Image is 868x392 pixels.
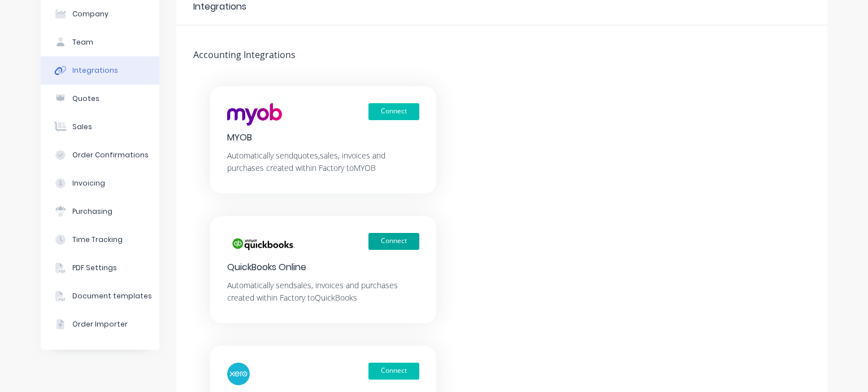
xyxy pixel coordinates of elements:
div: Automatically send quotes, sales, invoices and purchases created within Factory to MYOB [227,149,419,174]
button: Order Confirmations [41,141,159,169]
div: Invoicing [72,178,105,188]
button: Sales [41,113,159,141]
img: logo [227,103,282,126]
div: Purchasing [72,206,112,217]
button: Purchasing [41,197,159,226]
button: Connect [368,363,419,380]
div: Company [72,9,108,19]
div: Accounting Integrations [176,48,303,64]
img: logo [227,233,298,256]
div: Sales [72,122,92,132]
div: Team [72,37,93,47]
button: PDF Settings [41,254,159,282]
button: Time Tracking [41,226,159,254]
div: MYOB [227,131,419,144]
div: Document templates [72,291,152,301]
img: logo [227,363,250,385]
div: Order Confirmations [72,150,149,160]
button: Quotes [41,85,159,113]
div: Quotes [72,94,99,104]
button: Order Importer [41,310,159,338]
button: Integrations [41,56,159,85]
div: Order Importer [72,319,128,329]
div: Time Tracking [72,235,123,245]
button: Invoicing [41,169,159,197]
div: QuickBooks Online [227,261,419,274]
div: PDF Settings [72,263,117,273]
button: Document templates [41,282,159,310]
div: Integrations [72,65,118,76]
button: Connect [368,233,419,250]
button: Team [41,28,159,56]
div: Automatically send sales, invoices and purchases created within Factory to QuickBooks [227,279,419,304]
button: Connect [368,103,419,120]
